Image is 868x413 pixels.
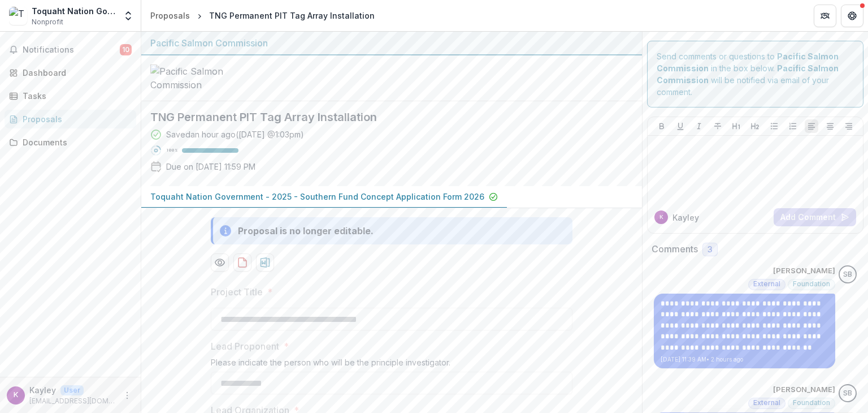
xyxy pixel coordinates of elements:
button: download-proposal [256,253,274,272]
p: Project Title [211,285,263,299]
nav: breadcrumb [146,7,379,24]
p: 100 % [166,147,177,154]
h2: TNG Permanent PIT Tag Array Installation [150,110,615,124]
button: Notifications10 [5,41,136,59]
a: Dashboard [5,63,136,82]
div: Pacific Salmon Commission [150,36,633,50]
img: Pacific Salmon Commission [150,64,263,92]
span: Foundation [793,399,830,407]
button: Partners [814,5,836,27]
span: 3 [708,245,713,255]
p: [EMAIL_ADDRESS][DOMAIN_NAME] [29,396,116,406]
div: Toquaht Nation Government [32,5,116,17]
p: Kayley [672,212,699,223]
button: Ordered List [786,119,800,133]
span: External [753,399,780,407]
div: Proposals [23,113,127,125]
p: Kayley [29,384,56,396]
img: Toquaht Nation Government [9,7,27,25]
button: Align Center [823,119,837,133]
div: Kayley [14,392,18,399]
button: Preview c558e56d-a67f-4304-910e-14196762ef32-0.pdf [211,253,229,272]
a: Proposals [146,7,194,24]
button: Italicize [692,119,706,133]
div: Send comments or questions to in the box below. will be notified via email of your comment. [647,41,863,107]
div: Sascha Bendt [843,271,852,278]
button: Bold [655,119,669,133]
button: Open entity switcher [120,5,136,27]
p: [DATE] 11:39 AM • 2 hours ago [661,355,828,364]
button: Heading 1 [730,119,743,133]
p: User [60,385,84,395]
div: Documents [23,136,127,148]
div: Proposals [150,10,190,21]
button: download-proposal [233,253,251,272]
div: Saved an hour ago ( [DATE] @ 1:03pm ) [166,128,304,140]
p: [PERSON_NAME] [773,265,835,277]
span: Foundation [793,280,830,288]
div: Kayley [659,214,663,220]
button: Bullet List [767,119,781,133]
h2: Comments [652,244,698,255]
a: Tasks [5,87,136,105]
button: Align Left [805,119,818,133]
div: Dashboard [23,67,127,79]
a: Documents [5,133,136,152]
p: Toquaht Nation Government - 2025 - Southern Fund Concept Application Form 2026 [150,191,484,203]
button: More [120,389,134,402]
span: Nonprofit [32,17,63,27]
div: Proposal is no longer editable. [238,224,374,238]
a: Proposals [5,110,136,128]
div: Tasks [23,90,127,102]
button: Heading 2 [748,119,762,133]
div: TNG Permanent PIT Tag Array Installation [209,10,375,21]
button: Align Right [842,119,856,133]
p: Due on [DATE] 11:59 PM [166,161,255,173]
button: Strike [711,119,724,133]
p: [PERSON_NAME] [773,384,835,395]
button: Underline [674,119,687,133]
span: Notifications [23,45,120,55]
p: Lead Proponent [211,339,279,353]
span: 10 [120,44,132,55]
div: Please indicate the person who will be the principle investigator. [211,358,572,372]
button: Get Help [841,5,863,27]
div: Sascha Bendt [843,390,852,397]
button: Add Comment [774,208,856,226]
span: External [753,280,780,288]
